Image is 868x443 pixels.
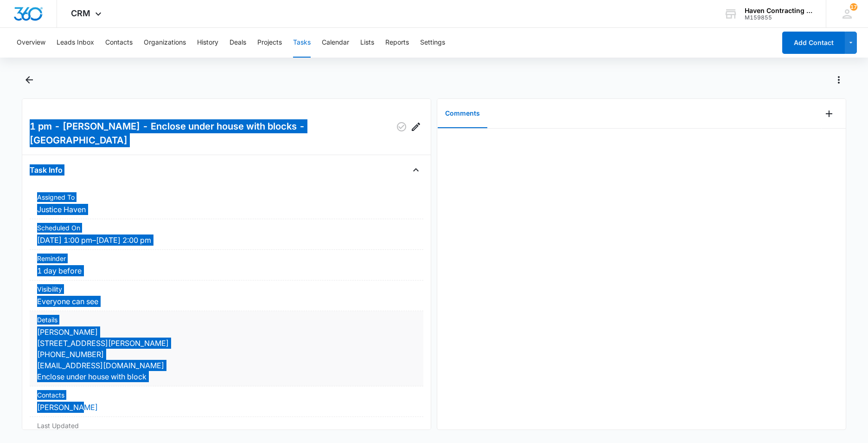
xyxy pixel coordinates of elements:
dt: Last Updated [37,421,416,430]
div: Details[PERSON_NAME] [STREET_ADDRESS][PERSON_NAME] [PHONE_NUMBER] [EMAIL_ADDRESS][DOMAIN_NAME] En... [30,311,423,386]
button: Settings [420,28,445,58]
button: Contacts [105,28,133,58]
div: account name [745,7,812,14]
div: Scheduled On[DATE] 1:00 pm–[DATE] 2:00 pm [30,219,423,250]
button: Back [22,72,36,87]
div: Contacts[PERSON_NAME] [30,386,423,417]
dt: Details [37,315,416,325]
button: Calendar [322,28,349,58]
span: CRM [71,8,90,18]
dt: Scheduled On [37,223,416,233]
button: Projects [257,28,282,58]
button: History [197,28,218,58]
div: account id [745,14,812,21]
button: Deals [230,28,246,58]
div: Assigned ToJustice Haven [30,189,423,219]
button: Add Contact [782,32,845,54]
button: Overview [17,28,45,58]
div: Reminder1 day before [30,250,423,280]
button: Close [408,163,423,177]
dt: Visibility [37,284,416,294]
dt: Assigned To [37,192,416,202]
dt: Reminder [37,254,416,263]
h2: 1 pm - [PERSON_NAME] - Enclose under house with blocks - [GEOGRAPHIC_DATA] [30,119,395,147]
dd: [PERSON_NAME] [STREET_ADDRESS][PERSON_NAME] [PHONE_NUMBER] [EMAIL_ADDRESS][DOMAIN_NAME] Enclose u... [37,326,416,382]
h4: Task Info [30,164,63,176]
button: Lists [360,28,374,58]
button: Tasks [293,28,311,58]
div: VisibilityEveryone can see [30,280,423,311]
button: Organizations [144,28,186,58]
button: Comments [438,99,487,128]
dd: Everyone can see [37,296,416,307]
dd: Justice Haven [37,204,416,215]
button: Reports [385,28,409,58]
dd: 1 day before [37,265,416,276]
div: notifications count [850,3,857,11]
a: [PERSON_NAME] [37,403,98,412]
button: Add Comment [822,106,836,121]
dt: Contacts [37,390,416,400]
span: 17 [850,3,857,11]
button: Edit [409,119,423,134]
button: Actions [831,72,846,87]
dd: [DATE] 1:00 pm – [DATE] 2:00 pm [37,235,416,246]
button: Leads Inbox [57,28,94,58]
